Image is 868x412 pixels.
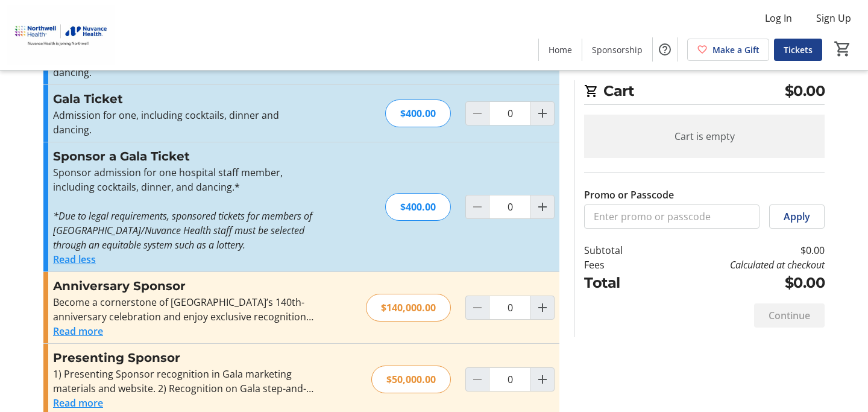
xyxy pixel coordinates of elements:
td: $0.00 [654,272,825,294]
input: Enter promo or passcode [584,204,759,229]
span: $0.00 [785,80,825,102]
button: Increment by one [531,195,554,218]
button: Help [653,37,677,62]
h3: Gala Ticket [53,90,316,108]
img: Nuvance Health's Logo [7,5,115,65]
h3: Anniversary Sponsor [53,277,316,295]
button: Increment by one [531,368,554,391]
button: Read less [53,252,96,267]
div: Cart is empty [584,115,825,158]
td: Fees [584,258,654,272]
button: Read more [53,324,103,338]
button: Read more [53,396,103,410]
h2: Cart [584,80,825,105]
td: Subtotal [584,243,654,258]
div: Become a cornerstone of [GEOGRAPHIC_DATA]’s 140th-anniversary celebration and enjoy exclusive rec... [53,295,316,324]
a: Home [539,39,582,61]
div: $50,000.00 [371,366,451,393]
input: Gala Ticket Quantity [489,101,531,125]
label: Promo or Passcode [584,188,674,202]
h3: Presenting Sponsor [53,349,316,367]
div: $140,000.00 [366,294,451,322]
td: Total [584,272,654,294]
button: Cart [832,38,854,60]
button: Increment by one [531,296,554,319]
td: Calculated at checkout [654,258,825,272]
input: Anniversary Sponsor Quantity [489,296,531,320]
p: Sponsor admission for one hospital staff member, including cocktails, dinner, and dancing.* [53,165,316,194]
p: Admission for one, including cocktails, dinner and dancing. [53,108,316,137]
span: Apply [784,209,810,224]
button: Increment by one [531,102,554,125]
a: Sponsorship [582,39,652,61]
a: Make a Gift [687,39,769,61]
span: Home [549,43,572,56]
span: Log In [765,11,792,25]
em: *Due to legal requirements, sponsored tickets for members of [GEOGRAPHIC_DATA]/Nuvance Health sta... [53,209,312,252]
td: $0.00 [654,243,825,258]
input: Presenting Sponsor Quantity [489,367,531,391]
span: Sign Up [816,11,851,25]
button: Sign Up [807,8,861,28]
div: 1) Presenting Sponsor recognition in Gala marketing materials and website. 2) Recognition on Gala... [53,367,316,396]
h3: Sponsor a Gala Ticket [53,147,316,165]
a: Tickets [774,39,822,61]
span: Sponsorship [592,43,643,56]
span: Make a Gift [712,43,759,56]
button: Apply [769,204,825,229]
div: $400.00 [385,193,451,221]
span: Tickets [784,43,813,56]
button: Log In [755,8,802,28]
input: Sponsor a Gala Ticket Quantity [489,195,531,219]
div: $400.00 [385,100,451,127]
